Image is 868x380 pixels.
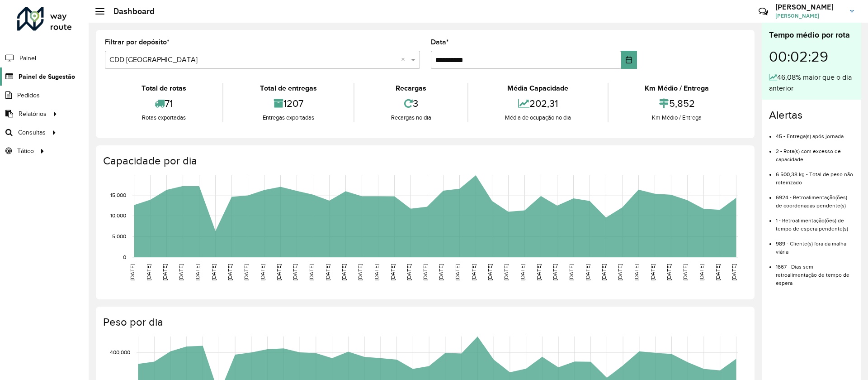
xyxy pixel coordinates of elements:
text: [DATE] [341,264,347,280]
text: [DATE] [211,264,217,280]
div: Entregas exportadas [226,113,351,122]
text: [DATE] [292,264,298,280]
span: Clear all [401,54,409,65]
div: Recargas [357,83,465,94]
div: 71 [107,94,220,113]
text: 400,000 [110,349,130,355]
text: [DATE] [650,264,656,280]
text: [DATE] [146,264,151,280]
text: 10,000 [110,213,126,219]
text: [DATE] [406,264,412,280]
text: [DATE] [698,264,704,280]
h3: [PERSON_NAME] [775,3,843,11]
div: Km Médio / Entrega [611,83,743,94]
div: Rotas exportadas [107,113,220,122]
div: 46,08% maior que o dia anterior [769,72,854,94]
text: [DATE] [390,264,396,280]
text: [DATE] [243,264,249,280]
div: Média de ocupação no dia [471,113,605,122]
h2: Dashboard [104,6,155,16]
text: 15,000 [110,192,126,198]
text: [DATE] [471,264,476,280]
text: [DATE] [454,264,460,280]
li: 2 - Rota(s) com excesso de capacidade [776,140,854,164]
div: Total de entregas [226,83,351,94]
text: [DATE] [568,264,574,280]
li: 1 - Retroalimentação(ões) de tempo de espera pendente(s) [776,210,854,233]
text: [DATE] [585,264,590,280]
text: 0 [123,254,126,260]
text: [DATE] [438,264,444,280]
text: [DATE] [519,264,525,280]
li: 6.500,38 kg - Total de peso não roteirizado [776,164,854,187]
text: [DATE] [259,264,265,280]
span: Painel de Sugestão [19,72,75,82]
label: Data [431,37,449,48]
text: [DATE] [308,264,314,280]
text: [DATE] [715,264,721,280]
text: [DATE] [129,264,135,280]
li: 1667 - Dias sem retroalimentação de tempo de espera [776,256,854,287]
text: [DATE] [552,264,558,280]
text: [DATE] [276,264,282,280]
div: Média Capacidade [471,83,605,94]
div: Km Médio / Entrega [611,113,743,122]
div: 3 [357,94,465,113]
span: [PERSON_NAME] [775,12,843,20]
text: [DATE] [325,264,330,280]
h4: Capacidade por dia [103,154,745,168]
text: [DATE] [536,264,542,280]
span: Pedidos [17,91,40,100]
h4: Alertas [769,109,854,122]
div: 1207 [226,94,351,113]
text: [DATE] [162,264,168,280]
text: [DATE] [617,264,623,280]
span: Tático [17,146,34,156]
text: [DATE] [682,264,688,280]
div: Tempo médio por rota [769,29,854,41]
li: 45 - Entrega(s) após jornada [776,125,854,140]
div: 00:02:29 [769,41,854,72]
text: [DATE] [503,264,509,280]
h4: Peso por dia [103,316,745,329]
button: Choose Date [621,51,637,69]
div: 5,852 [611,94,743,113]
text: [DATE] [666,264,672,280]
text: [DATE] [357,264,363,280]
text: [DATE] [178,264,184,280]
span: Consultas [18,128,46,137]
label: Filtrar por depósito [105,37,170,48]
text: [DATE] [422,264,428,280]
li: 989 - Cliente(s) fora da malha viária [776,233,854,256]
span: Painel [19,53,36,63]
text: [DATE] [633,264,639,280]
text: [DATE] [487,264,493,280]
text: [DATE] [601,264,607,280]
li: 6924 - Retroalimentação(ões) de coordenadas pendente(s) [776,187,854,210]
text: 5,000 [112,233,126,239]
div: 202,31 [471,94,605,113]
div: Total de rotas [107,83,220,94]
a: Contato Rápido [754,2,773,21]
span: Relatórios [19,109,47,119]
text: [DATE] [194,264,200,280]
text: [DATE] [373,264,379,280]
text: [DATE] [227,264,233,280]
div: Recargas no dia [357,113,465,122]
text: [DATE] [731,264,737,280]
